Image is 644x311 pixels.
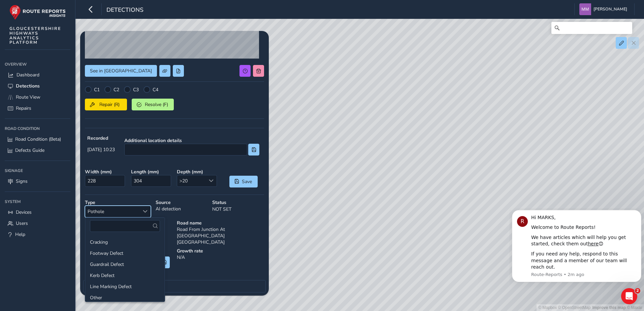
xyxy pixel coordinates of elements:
a: Repairs [5,103,70,114]
span: Pothole [85,206,139,217]
div: Road Condition [5,124,70,134]
span: [DATE] 10:23 [87,146,115,153]
a: Help [5,229,70,240]
span: See in [GEOGRAPHIC_DATA] [90,68,152,74]
strong: Road name [177,220,264,226]
strong: Source [156,199,207,206]
div: Overview [5,59,70,69]
li: Footway Defect [85,248,165,259]
strong: Recorded [87,135,115,141]
strong: Status [212,199,264,206]
span: Route View [16,94,40,100]
a: Defects Guide [5,145,70,156]
li: Guardrail Defect [85,259,165,270]
label: C1 [94,87,100,93]
label: C3 [133,87,139,93]
li: Cracking [85,237,165,248]
button: Save [229,176,258,187]
span: Defects Guide [15,147,44,153]
div: Signage [5,166,70,176]
label: C2 [114,87,119,93]
span: 2 [635,288,640,293]
span: Resolve (F) [144,101,169,108]
a: Devices [5,207,70,218]
iframe: Intercom notifications message [509,208,644,308]
li: Line Marking Defect [85,281,165,292]
span: GLOUCESTERSHIRE HIGHWAYS ANALYTICS PLATFORM [9,26,61,45]
strong: Additional location details [124,137,259,144]
div: 14702474 [83,217,174,248]
strong: Width ( mm ) [85,169,126,175]
div: System [5,197,70,207]
span: Help [15,231,25,238]
a: Road Condition (Beta) [5,134,70,145]
strong: Growth rate [177,248,264,254]
li: Other [85,292,165,303]
span: Repairs [16,105,31,111]
span: Detections [106,6,143,15]
strong: Length ( mm ) [131,169,172,175]
span: >20 [177,175,205,186]
a: Signs [5,176,70,187]
a: Route View [5,92,70,103]
span: Devices [16,209,32,215]
a: Users [5,218,70,229]
span: [PERSON_NAME] [593,3,627,15]
span: Signs [16,178,28,184]
span: Repair (R) [97,101,122,108]
div: N/A [174,245,266,273]
button: [PERSON_NAME] [579,3,630,15]
label: C4 [153,87,158,93]
button: Repair (R) [85,99,127,110]
a: Detections [5,80,70,92]
iframe: Intercom live chat [621,288,637,304]
span: Road Condition (Beta) [15,136,61,142]
div: AI detection [153,197,210,220]
input: Search [551,22,632,34]
span: Save [241,178,253,185]
strong: Type [85,199,151,206]
span: Detections [16,83,40,89]
strong: Depth ( mm ) [177,169,218,175]
span: Users [16,220,28,227]
div: Road From Junction At [GEOGRAPHIC_DATA] [GEOGRAPHIC_DATA] [174,217,266,248]
img: diamond-layout [579,3,591,15]
button: Resolve (F) [132,99,174,110]
div: Select a type [139,206,151,217]
button: See in Route View [85,65,157,77]
li: Kerb Defect [85,270,165,281]
span: Dashboard [17,72,39,78]
a: Dashboard [5,69,70,80]
p: NOT SET [212,206,264,213]
img: rr logo [9,5,66,20]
